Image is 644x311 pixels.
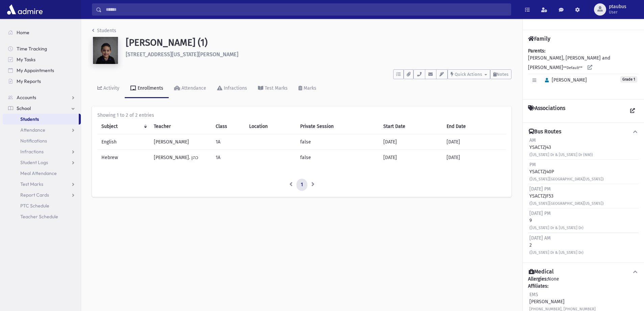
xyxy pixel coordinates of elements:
small: ([US_STATE] Dr & [US_STATE] Dr) [529,250,583,255]
small: ([US_STATE][GEOGRAPHIC_DATA][US_STATE]) [529,177,604,181]
a: Enrollments [125,79,169,98]
th: Location [245,119,296,134]
div: Attendance [180,85,206,91]
th: End Date [443,119,506,134]
span: Report Cards [20,192,49,198]
div: 2 [529,235,583,256]
div: Showing 1 to 2 of 2 entries [97,112,506,119]
td: [PERSON_NAME] [150,134,211,150]
td: [DATE] [379,150,443,165]
span: Notes [497,72,508,77]
a: Students [92,28,116,34]
span: Attendance [20,127,45,133]
td: English [97,134,150,150]
span: Grade 1 [620,76,637,83]
button: Bus Routes [528,128,639,135]
a: 1 [296,179,307,191]
span: Meal Attendance [20,170,57,176]
div: Test Marks [263,85,288,91]
span: [DATE] PM [529,186,551,192]
span: Teacher Schedule [20,214,58,220]
td: [PERSON_NAME]. כהן [150,150,211,165]
input: Search [102,3,511,16]
td: false [296,150,379,165]
a: My Reports [3,76,81,87]
a: Report Cards [3,190,81,200]
a: Accounts [3,92,81,103]
span: Student Logs [20,159,48,165]
small: ([US_STATE][GEOGRAPHIC_DATA][US_STATE]) [529,201,604,206]
div: YSACTZJ40P [529,161,604,182]
a: Test Marks [253,79,293,98]
a: Meal Attendance [3,168,81,179]
span: [PERSON_NAME] [542,77,587,83]
a: PTC Schedule [3,200,81,211]
td: Hebrew [97,150,150,165]
b: Affiliates: [528,283,548,289]
span: My Appointments [17,67,54,73]
div: Enrollments [136,85,163,91]
div: Infractions [222,85,247,91]
a: Marks [293,79,322,98]
span: Notifications [20,138,47,144]
td: [DATE] [379,134,443,150]
h4: Associations [528,105,565,117]
span: PM [529,162,536,168]
div: Marks [302,85,316,91]
span: My Tasks [17,57,35,63]
div: [PERSON_NAME], [PERSON_NAME] and [PERSON_NAME] [528,47,639,94]
a: Infractions [212,79,253,98]
h4: Bus Routes [529,128,561,135]
a: View all Associations [626,105,639,117]
a: Notifications [3,135,81,146]
div: Activity [102,85,119,91]
td: 1A [212,134,245,150]
th: Private Session [296,119,379,134]
a: My Appointments [3,65,81,76]
button: Notes [490,69,511,79]
a: Infractions [3,146,81,157]
span: EMS [529,292,538,297]
th: Subject [97,119,150,134]
button: Medical [528,268,639,275]
div: 9 [529,210,583,231]
th: Teacher [150,119,211,134]
th: Start Date [379,119,443,134]
button: Quick Actions [448,69,490,79]
span: Accounts [17,94,36,101]
a: Home [3,27,81,38]
h6: [STREET_ADDRESS][US_STATE][PERSON_NAME] [126,51,511,58]
a: Time Tracking [3,43,81,54]
td: false [296,134,379,150]
a: Attendance [169,79,212,98]
span: Infractions [20,149,44,155]
nav: breadcrumb [92,27,116,37]
span: My Reports [17,78,41,84]
span: [DATE] AM [529,235,551,241]
span: ptaubus [609,4,626,9]
span: Home [17,29,29,36]
h4: Family [528,36,550,42]
h4: Medical [529,268,554,275]
a: Test Marks [3,179,81,190]
span: User [609,9,626,15]
b: Parents: [528,48,545,54]
small: ([US_STATE] Dr & [US_STATE] Dr) [529,226,583,230]
div: YSACTZJ43 [529,137,593,158]
span: Test Marks [20,181,43,187]
a: My Tasks [3,54,81,65]
a: Activity [92,79,125,98]
span: AM [529,137,536,143]
a: School [3,103,81,114]
b: Allergies: [528,276,548,282]
a: Student Logs [3,157,81,168]
a: Students [3,114,79,125]
th: Class [212,119,245,134]
span: [DATE] PM [529,210,551,216]
span: PTC Schedule [20,203,49,209]
a: Teacher Schedule [3,211,81,222]
div: YSACTZJF53 [529,185,604,207]
span: School [17,105,31,111]
small: ([US_STATE] Dr & [US_STATE] Dr (NW)) [529,153,593,157]
h1: [PERSON_NAME] (1) [126,37,511,48]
